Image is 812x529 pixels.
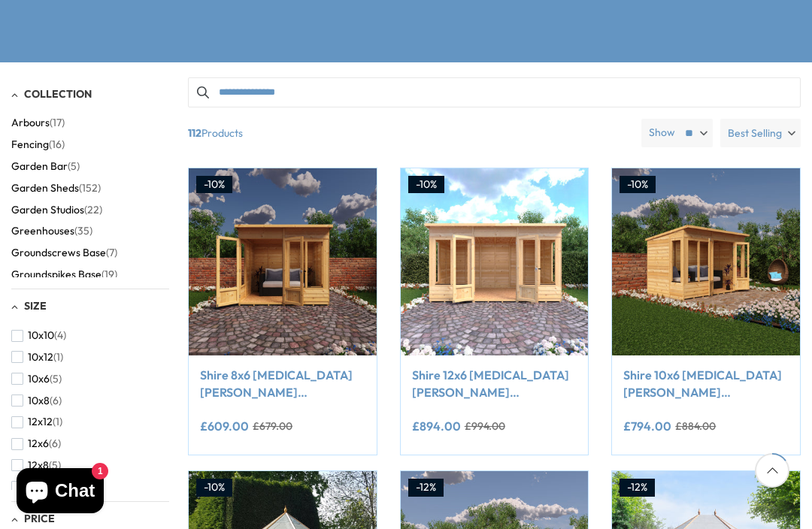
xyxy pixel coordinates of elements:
button: Garden Studios (22) [11,199,102,221]
span: Groundspikes Base [11,268,101,281]
ins: £609.00 [200,420,249,432]
button: Greenhouses (35) [11,220,92,242]
span: Products [182,119,635,147]
div: -10% [196,176,232,194]
button: 12x8 [11,455,61,476]
span: (35) [74,225,92,237]
button: Groundspikes Base (19) [11,264,117,286]
label: Best Selling [720,119,801,147]
span: 10x6 [28,373,50,385]
span: 10x8 [28,394,50,407]
del: £884.00 [675,421,716,431]
span: Garden Bar [11,160,68,173]
div: -10% [196,479,232,497]
button: Arbours (17) [11,112,65,134]
span: 12x12 [28,416,53,428]
b: 112 [188,119,201,147]
span: (1) [53,351,63,364]
span: Garden Studios [11,204,84,216]
span: Collection [24,87,92,101]
button: 10x6 [11,368,62,390]
span: Greenhouses [11,225,74,237]
del: £994.00 [465,421,505,431]
button: 16x6 [11,476,61,498]
del: £679.00 [253,421,292,431]
a: Shire 8x6 [MEDICAL_DATA][PERSON_NAME] Summerhouse [200,367,365,401]
span: (6) [50,394,62,407]
span: Groundscrews Base [11,246,106,259]
button: 12x12 [11,411,62,433]
ins: £894.00 [412,420,461,432]
input: Search products [188,77,801,107]
span: (19) [101,268,117,281]
span: 12x6 [28,437,49,450]
button: Fencing (16) [11,134,65,156]
span: (4) [54,329,66,342]
span: (5) [50,373,62,385]
button: 10x12 [11,346,63,368]
span: (17) [50,116,65,129]
ins: £794.00 [623,420,671,432]
button: Groundscrews Base (7) [11,242,117,264]
span: Best Selling [728,119,782,147]
inbox-online-store-chat: Shopify online store chat [12,468,108,517]
span: (1) [53,416,62,428]
span: Arbours [11,116,50,129]
button: Garden Sheds (152) [11,177,101,199]
span: (16) [49,138,65,151]
div: -12% [408,479,444,497]
span: (152) [79,182,101,195]
span: (7) [106,246,117,259]
span: Garden Sheds [11,182,79,195]
span: (5) [49,459,61,472]
a: Shire 12x6 [MEDICAL_DATA][PERSON_NAME] Summerhouse [412,367,577,401]
span: 12x8 [28,459,49,472]
div: -10% [620,176,656,194]
div: -10% [408,176,444,194]
button: 12x6 [11,433,61,455]
button: 10x10 [11,325,66,346]
button: Garden Bar (5) [11,156,80,177]
span: (5) [68,160,80,173]
div: -12% [620,479,655,497]
button: 10x8 [11,390,62,412]
span: (6) [49,437,61,450]
span: Size [24,299,47,313]
span: 10x12 [28,351,53,364]
span: Price [24,512,55,525]
span: Fencing [11,138,49,151]
span: (22) [84,204,102,216]
span: 10x10 [28,329,54,342]
a: Shire 10x6 [MEDICAL_DATA][PERSON_NAME] Summerhouse [623,367,789,401]
label: Show [649,125,675,141]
